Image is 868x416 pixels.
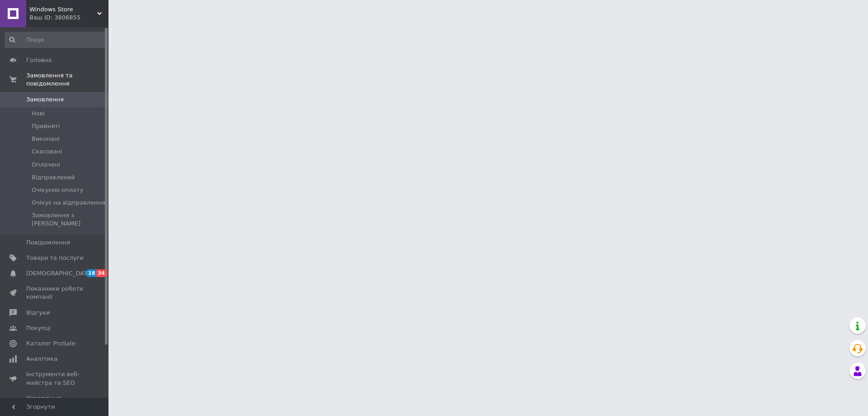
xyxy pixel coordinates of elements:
span: Показники роботи компанії [26,285,84,301]
span: Нові [32,110,45,118]
span: Повідомлення [26,239,70,247]
span: Очікуємо оплату [32,186,83,194]
span: Інструменти веб-майстра та SEO [26,370,84,387]
span: Каталог ProSale [26,339,75,348]
span: Головна [26,56,52,64]
span: Очікує на відправлення [32,199,105,207]
span: Прийняті [32,122,60,130]
span: 18 [86,269,96,277]
span: Товари та послуги [26,254,84,262]
span: Замовлення [26,96,64,104]
span: Відгуки [26,309,50,317]
span: Покупці [26,324,51,332]
input: Пошук [5,32,107,48]
span: Замовлення та повідомлення [26,72,108,88]
span: Аналітика [26,355,57,363]
span: Оплачені [32,161,60,169]
div: Ваш ID: 3806855 [29,14,108,22]
span: [DEMOGRAPHIC_DATA] [26,269,93,277]
span: Скасовані [32,148,62,156]
span: 34 [96,269,107,277]
span: Замовлення з [PERSON_NAME] [32,211,106,228]
span: Відправлений [32,173,75,182]
span: Виконані [32,135,60,143]
span: Управління сайтом [26,394,84,411]
span: Windows Store [29,5,97,14]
